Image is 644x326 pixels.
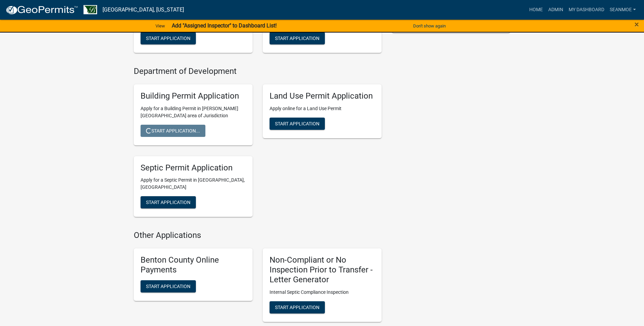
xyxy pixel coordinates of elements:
button: Start Application [141,280,196,292]
span: × [634,20,639,29]
p: Apply online for a Land Use Permit [270,105,375,112]
button: Start Application [270,32,325,44]
p: Internal Septic Compliance Inspection [270,289,375,296]
button: Start Application [270,118,325,130]
h5: Land Use Permit Application [270,91,375,101]
a: View [153,20,168,32]
h4: Other Applications [134,230,382,240]
h5: Septic Permit Application [141,163,246,173]
h5: Benton County Online Payments [141,255,246,275]
a: Admin [546,3,566,16]
span: Start Application [146,200,190,205]
button: Close [634,20,639,28]
span: Start Application... [146,128,200,133]
h5: Non-Compliant or No Inspection Prior to Transfer - Letter Generator [270,255,375,284]
a: My Dashboard [566,3,607,16]
span: Start Application [275,121,319,126]
img: Benton County, Minnesota [84,5,97,14]
a: SeanMoe [607,3,639,16]
button: Start Application [141,196,196,208]
a: Home [527,3,546,16]
button: Start Application [141,32,196,44]
button: Start Application [270,301,325,313]
p: Apply for a Septic Permit in [GEOGRAPHIC_DATA], [GEOGRAPHIC_DATA] [141,177,246,191]
span: Start Application [146,36,190,41]
span: Start Application [275,304,319,310]
h5: Building Permit Application [141,91,246,101]
span: Start Application [146,283,190,289]
button: Don't show again [410,20,448,32]
h4: Department of Development [134,66,382,76]
strong: Add "Assigned Inspector" to Dashboard List! [172,22,277,29]
p: Apply for a Building Permit in [PERSON_NAME][GEOGRAPHIC_DATA] area of Jurisdiction [141,105,246,119]
button: Start Application... [141,125,205,137]
a: [GEOGRAPHIC_DATA], [US_STATE] [103,4,184,16]
span: Start Application [275,36,319,41]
